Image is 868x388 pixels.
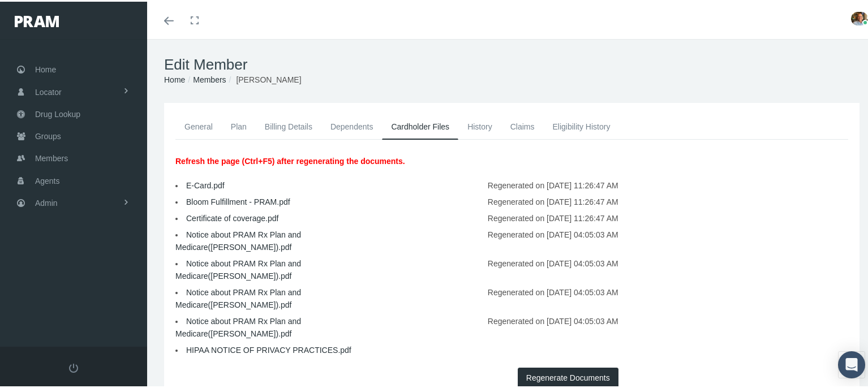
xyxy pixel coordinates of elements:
a: Certificate of coverage.pdf [186,212,278,221]
span: Drug Lookup [35,102,80,123]
a: Notice about PRAM Rx Plan and Medicare([PERSON_NAME]).pdf [175,257,301,279]
a: Notice about PRAM Rx Plan and Medicare([PERSON_NAME]).pdf [175,286,301,308]
p: Refresh the page (Ctrl+F5) after regenerating the documents. [175,153,405,166]
a: Eligibility History [543,113,619,137]
a: Plan [222,113,256,137]
div: Regenerated on [DATE] 04:05:03 AM [397,281,626,309]
div: Regenerated on [DATE] 04:05:03 AM [397,223,626,252]
a: Bloom Fulfillment - PRAM.pdf [186,196,290,205]
a: Dependents [321,113,383,137]
span: Admin [35,191,58,212]
a: Claims [501,113,544,137]
div: Regenerated on [DATE] 11:26:47 AM [397,174,626,190]
a: Billing Details [256,113,321,137]
img: S_Profile_Picture_15241.jpg [851,10,868,24]
span: Locator [35,80,62,101]
button: Regenerate Documents [518,366,618,386]
a: E-Card.pdf [186,179,225,188]
a: Cardholder Files [382,113,458,138]
div: Open Intercom Messenger [838,350,865,377]
a: HIPAA NOTICE OF PRIVACY PRACTICES.pdf [186,344,351,353]
a: History [458,113,501,137]
a: General [175,113,222,137]
span: [PERSON_NAME] [236,74,301,83]
div: Regenerated on [DATE] 04:05:03 AM [397,309,626,338]
a: Members [193,74,226,83]
div: Regenerated on [DATE] 04:05:03 AM [397,252,626,281]
a: Notice about PRAM Rx Plan and Medicare([PERSON_NAME]).pdf [175,315,301,337]
span: Home [35,57,56,79]
div: Regenerated on [DATE] 11:26:47 AM [397,206,626,223]
span: Groups [35,124,61,145]
h1: Edit Member [164,54,860,72]
img: PRAM_20_x_78.png [15,14,59,25]
a: Notice about PRAM Rx Plan and Medicare([PERSON_NAME]).pdf [175,229,301,250]
span: Members [35,146,68,167]
div: Regenerated on [DATE] 11:26:47 AM [397,190,626,206]
span: Agents [35,169,60,190]
a: Home [164,74,185,83]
